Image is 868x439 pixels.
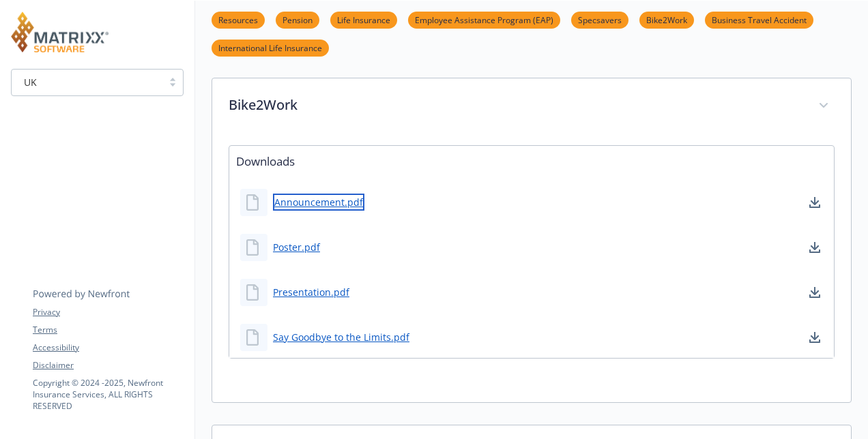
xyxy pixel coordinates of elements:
a: Specsavers [571,13,628,26]
div: Bike2Work [212,78,851,134]
a: International Life Insurance [212,41,329,54]
a: Terms [33,324,183,336]
a: Bike2Work [639,13,694,26]
a: Resources [212,13,265,26]
p: Bike2Work [229,95,802,115]
p: Copyright © 2024 - 2025 , Newfront Insurance Services, ALL RIGHTS RESERVED [33,377,183,412]
a: download document [807,239,823,256]
span: UK [24,75,37,89]
a: Employee Assistance Program (EAP) [408,13,560,26]
a: download document [807,284,823,301]
a: Privacy [33,306,183,318]
a: Disclaimer [33,359,183,372]
p: Downloads [229,146,834,177]
div: Bike2Work [212,134,851,402]
a: Say Goodbye to the Limits.pdf [273,330,409,344]
a: download document [807,329,823,346]
a: Presentation.pdf [273,285,349,299]
a: Pension [276,13,319,26]
span: UK [18,75,156,89]
a: download document [807,194,823,211]
a: Poster.pdf [273,240,320,254]
a: Announcement.pdf [273,194,364,211]
a: Accessibility [33,342,183,354]
a: Life Insurance [330,13,397,26]
a: Business Travel Accident [705,13,813,26]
